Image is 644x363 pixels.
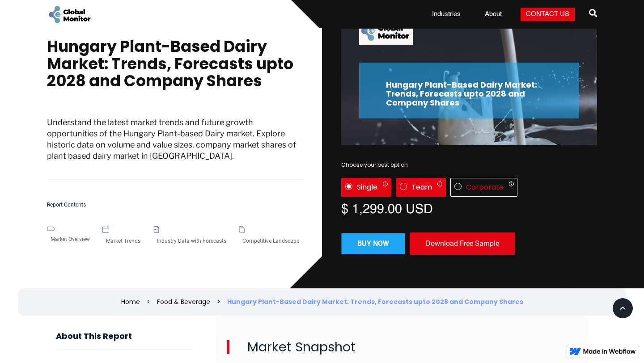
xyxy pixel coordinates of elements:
a: Food & Beverage [157,297,210,306]
a: About [479,10,507,19]
div: Download Free Sample [410,232,515,255]
h2: Market Snapshot [227,340,577,355]
div: Market Trends [102,233,144,249]
div: Hungary Plant-Based Dairy Market: Trends, Forecasts upto 2028 and Company Shares [227,297,523,306]
div: Single [357,183,377,192]
div: > [147,297,150,306]
a: Industries [427,10,466,19]
img: Made in Webflow [583,349,636,354]
a: Home [121,297,140,306]
p: Understand the latest market trends and future growth opportunities of the Hungary Plant-based Da... [47,117,303,180]
h3: About This Report [56,332,194,350]
div: Competitive Landscape [239,233,303,249]
a: home [47,4,92,25]
a: Buy now [341,233,405,254]
div: Team [411,183,432,192]
div: Choose your best option [341,160,597,169]
div: Industry Data with Forecasts [153,233,230,249]
a: Contact Us [521,8,575,21]
h5: Report Contents [47,202,303,208]
div: > [217,297,220,306]
div: Market Overview [47,231,93,247]
a:  [589,5,597,23]
h1: Hungary Plant-Based Dairy Market: Trends, Forecasts upto 2028 and Company Shares [47,38,303,99]
div: Corporate [466,183,504,192]
div: $ 1,299.00 USD [341,201,597,215]
h2: Hungary Plant-Based Dairy Market: Trends, Forecasts upto 2028 and Company Shares [386,80,552,107]
div: License [341,178,597,197]
span:  [589,7,597,19]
